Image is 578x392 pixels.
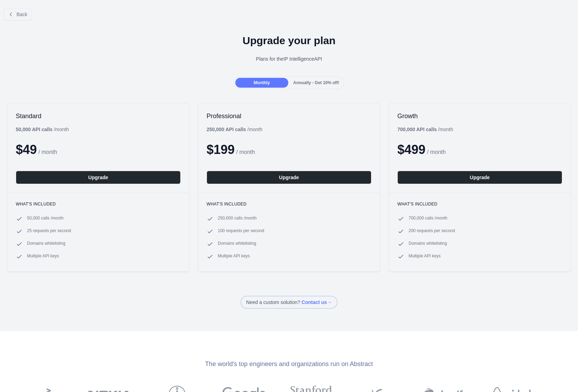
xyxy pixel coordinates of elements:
h2: Professional [207,112,371,120]
span: $ 199 [207,142,235,157]
div: / month [397,126,453,133]
span: $ 499 [397,142,425,157]
b: 250,000 API calls [207,127,246,132]
h2: Growth [397,112,562,120]
div: / month [207,126,262,133]
b: 700,000 API calls [397,127,437,132]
